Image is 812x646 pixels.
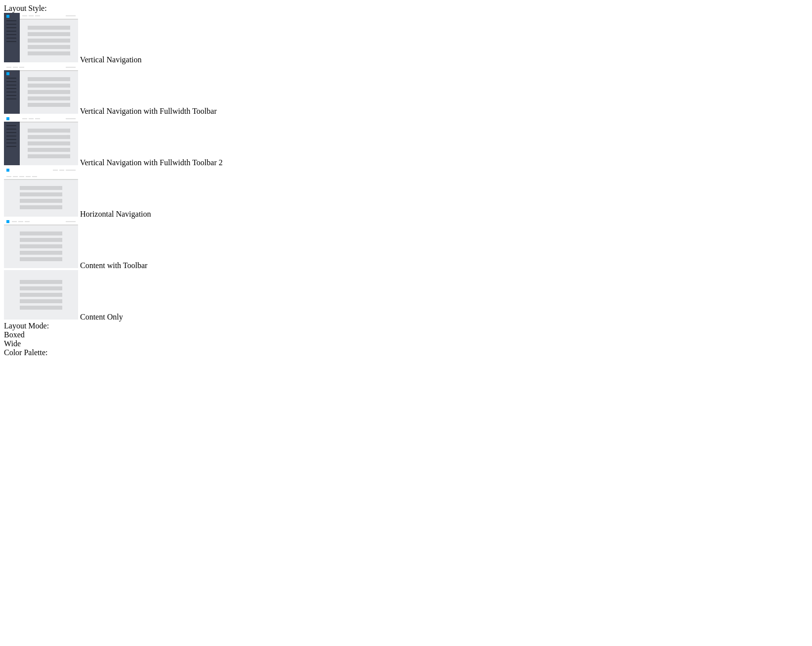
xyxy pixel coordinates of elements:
[4,270,808,322] md-radio-button: Content Only
[80,55,142,64] span: Vertical Navigation
[4,64,808,116] md-radio-button: Vertical Navigation with Fullwidth Toolbar
[4,64,78,114] img: vertical-nav-with-full-toolbar.jpg
[4,4,808,13] div: Layout Style:
[4,116,808,167] md-radio-button: Vertical Navigation with Fullwidth Toolbar 2
[80,313,123,321] span: Content Only
[80,210,151,218] span: Horizontal Navigation
[4,348,808,357] div: Color Palette:
[80,158,223,167] span: Vertical Navigation with Fullwidth Toolbar 2
[4,270,78,320] img: content-only.jpg
[4,219,78,268] img: content-with-toolbar.jpg
[80,107,217,115] span: Vertical Navigation with Fullwidth Toolbar
[4,167,78,217] img: horizontal-nav.jpg
[4,339,808,348] md-radio-button: Wide
[4,219,808,270] md-radio-button: Content with Toolbar
[4,167,808,219] md-radio-button: Horizontal Navigation
[4,13,808,64] md-radio-button: Vertical Navigation
[4,116,78,165] img: vertical-nav-with-full-toolbar-2.jpg
[80,261,147,270] span: Content with Toolbar
[4,330,808,339] md-radio-button: Boxed
[4,13,78,62] img: vertical-nav.jpg
[4,322,808,330] div: Layout Mode:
